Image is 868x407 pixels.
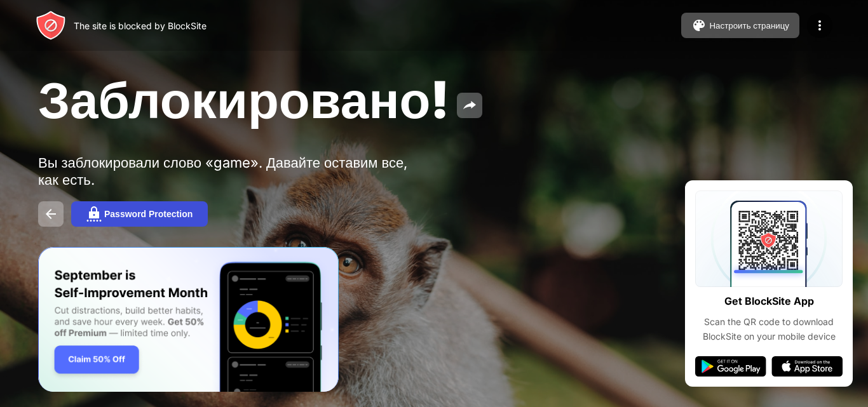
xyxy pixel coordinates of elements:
[681,13,799,38] button: Настроить страницу
[43,206,58,222] img: back.svg
[691,18,707,33] img: pallet.svg
[104,209,193,219] div: Password Protection
[709,21,789,30] div: Настроить страницу
[38,69,449,130] span: Заблокировано!
[86,206,102,222] img: password.svg
[74,20,207,31] div: The site is blocked by BlockSite
[695,356,766,377] img: google-play.svg
[812,18,827,33] img: menu-icon.svg
[71,201,208,227] button: Password Protection
[462,98,477,113] img: share.svg
[724,292,814,310] div: Get BlockSite App
[38,247,339,392] iframe: Banner
[771,356,843,377] img: app-store.svg
[38,154,431,189] div: Вы заблокировали слово «game». Давайте оставим все, как есть.
[695,315,843,344] div: Scan the QR code to download BlockSite on your mobile device
[36,10,66,41] img: header-logo.svg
